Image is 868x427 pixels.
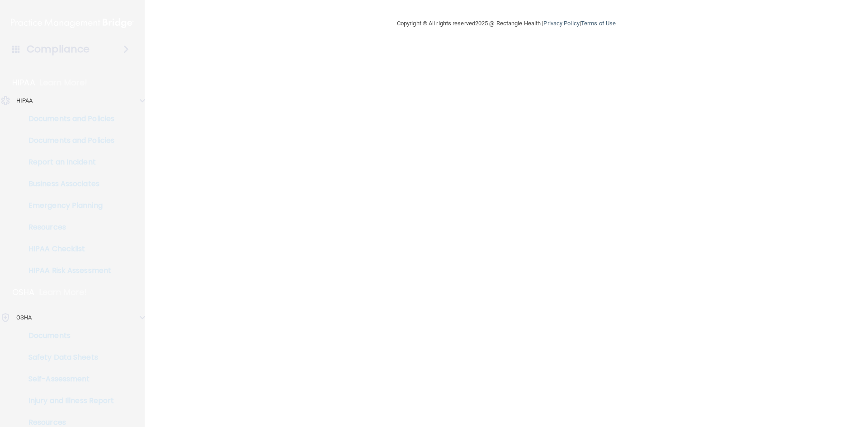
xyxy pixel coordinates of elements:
[6,223,129,232] p: Resources
[27,43,90,56] h4: Compliance
[581,20,616,27] a: Terms of Use
[16,312,32,323] p: OSHA
[6,244,129,253] p: HIPAA Checklist
[6,331,129,340] p: Documents
[6,158,129,167] p: Report an Incident
[40,77,88,88] p: Learn More!
[6,114,129,123] p: Documents and Policies
[39,287,87,298] p: Learn More!
[543,20,579,27] a: Privacy Policy
[6,353,129,362] p: Safety Data Sheets
[6,375,129,384] p: Self-Assessment
[6,266,129,275] p: HIPAA Risk Assessment
[6,418,129,427] p: Resources
[6,179,129,188] p: Business Associates
[341,9,671,38] div: Copyright © All rights reserved 2025 @ Rectangle Health | |
[16,95,33,106] p: HIPAA
[6,136,129,145] p: Documents and Policies
[12,287,35,298] p: OSHA
[6,201,129,210] p: Emergency Planning
[6,396,129,405] p: Injury and Illness Report
[11,14,134,32] img: PMB logo
[12,77,35,88] p: HIPAA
